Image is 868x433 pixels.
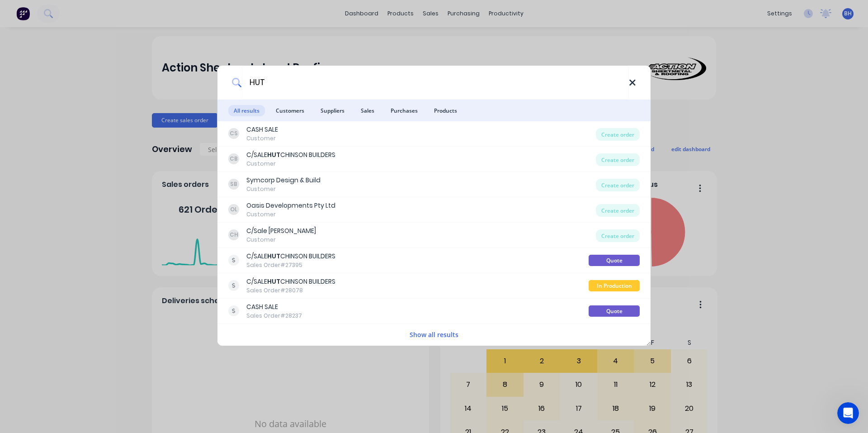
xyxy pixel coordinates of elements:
[246,226,316,236] div: C/Sale [PERSON_NAME]
[267,252,280,261] b: HUT
[246,210,335,219] div: Customer
[246,302,302,312] div: CASH SALE
[246,236,316,244] div: Customer
[246,312,302,320] div: Sales Order #28237
[228,153,239,164] div: CB
[315,105,350,116] span: Suppliers
[246,160,335,168] div: Customer
[596,128,640,141] div: Create order
[596,179,640,191] div: Create order
[246,261,335,269] div: Sales Order #27395
[246,201,335,210] div: Oasis Developments Pty Ltd
[596,229,640,242] div: Create order
[596,153,640,166] div: Create order
[596,204,640,217] div: Create order
[228,229,239,240] div: CH
[385,105,423,116] span: Purchases
[228,105,265,116] span: All results
[589,280,640,291] div: In Production
[589,255,640,266] div: Quote
[246,134,278,143] div: Customer
[228,179,239,190] div: SB
[267,150,280,159] b: HUT
[246,185,321,193] div: Customer
[246,286,335,295] div: Sales Order #28078
[270,105,310,116] span: Customers
[355,105,380,116] span: Sales
[246,125,278,134] div: CASH SALE
[837,402,859,424] iframe: Intercom live chat
[589,305,640,317] div: Quote
[407,329,461,340] button: Show all results
[267,277,280,286] b: HUT
[429,105,462,116] span: Products
[246,150,335,160] div: C/SALE CHINSON BUILDERS
[228,128,239,139] div: CS
[228,204,239,215] div: OL
[246,252,335,261] div: C/SALE CHINSON BUILDERS
[246,176,321,185] div: Symcorp Design & Build
[242,66,629,100] input: Start typing a customer or supplier name to create a new order...
[246,277,335,286] div: C/SALE CHINSON BUILDERS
